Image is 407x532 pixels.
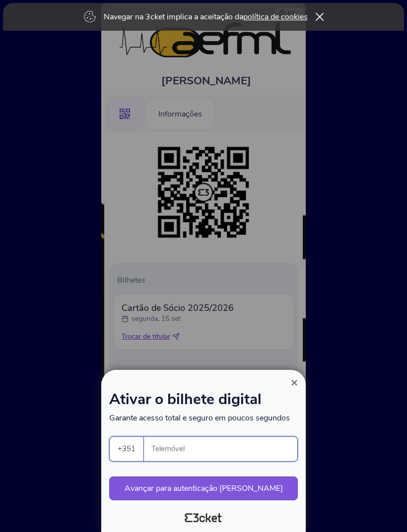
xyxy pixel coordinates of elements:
[109,393,298,413] h1: Ativar o bilhete digital
[109,476,298,500] button: Avançar para autenticação [PERSON_NAME]
[291,376,298,389] span: ×
[104,11,308,22] p: Navegar na 3cket implica a aceitação da
[144,437,298,461] label: Telemóvel
[243,11,308,22] a: política de cookies
[109,413,298,423] p: Garante acesso total e seguro em poucos segundos
[152,437,297,461] input: Telemóvel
